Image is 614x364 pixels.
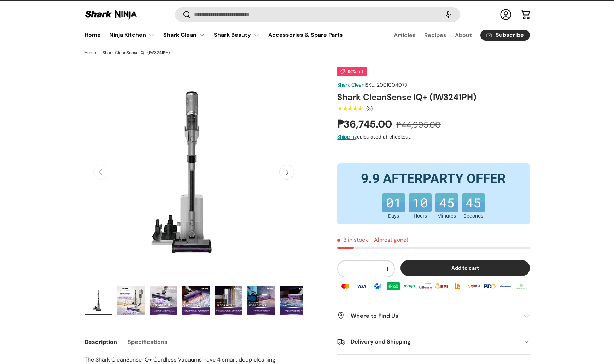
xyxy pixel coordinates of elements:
[337,312,518,320] h2: Where to Find Us
[117,286,145,315] img: shark-cleansenseiq+-4-smart-sensors-introductory-infographic-sharkninja-philippines
[84,28,343,42] nav: Primary
[394,28,416,42] a: Articles
[105,28,159,42] summary: Ninja Kitchen
[377,28,530,42] nav: Secondary
[337,92,530,102] h1: Shark CleanSense IQ+ (IW3241PH)
[482,281,497,292] img: bdo
[396,119,441,130] s: ₱44,995.00
[337,303,530,329] summary: Where to Find Us
[84,51,96,55] a: Home
[409,193,432,203] b: 10
[498,281,513,292] img: metrobank
[450,281,465,292] img: ubp
[85,286,112,315] img: shark-cleansense-auto-empty-dock-iw3241ae-full-view-sharkninja-philippines
[337,82,364,88] a: Shark Clean
[84,7,138,21] img: Shark Ninja Philippines
[210,28,264,42] summary: Shark Beauty
[386,281,401,292] img: grabpay
[337,117,394,131] strong: ₱36,745.00
[247,286,275,315] img: shark-cleansenseiq+-4-smart-iq-pro-floor-edge-infographic-sharkninja-philippines
[338,281,353,292] img: master
[337,105,362,112] div: 5.0 out of 5.0 stars
[103,51,170,55] a: Shark CleanSense IQ+ (IW3241PH)
[84,28,101,42] a: Home
[337,236,368,243] span: 3 in stock
[337,133,530,141] div: calculated at checkout.
[370,281,385,292] img: gcash
[128,334,168,350] button: Specifications
[434,281,449,292] img: bpi
[466,281,481,292] img: qrph
[337,337,518,346] h2: Delivery and Shipping
[369,236,408,243] p: - Almost gone!
[268,28,343,42] a: Accessories & Spare Parts
[182,286,210,315] img: shark-cleansenseiq+-4-smart-iq-pro-dirt-detect-infographic-sharkninja-philippines
[337,105,362,112] span: ★★★★★
[364,82,408,88] span: |
[337,329,530,354] summary: Delivery and Shipping
[462,193,485,203] b: 45
[215,286,242,315] img: shark-cleansenseiq+-4-smart-iq-pro-floor-detect-infographic-sharkninja-philippines
[337,134,357,140] a: Shipping
[400,260,530,276] button: Add to cart
[382,193,405,203] b: 01
[150,286,177,315] img: shark-cleansenseiq+-4-smart-iq-pro-infographic-sharkninja-philippines
[455,28,472,42] a: About
[402,281,417,292] img: maya
[366,82,375,88] span: SKU:
[366,106,373,111] div: (3)
[437,7,460,22] speech-search-button: Search by voice
[377,82,408,88] span: 2001004077
[435,193,458,203] b: 45
[418,281,433,292] img: billease
[159,28,210,42] summary: Shark Clean
[480,30,530,41] a: Subscribe
[353,281,369,292] img: visa
[496,32,524,38] span: Subscribe
[84,63,303,317] media-gallery: Gallery Viewer
[514,281,529,292] img: landbank
[84,49,321,56] nav: Breadcrumbs
[337,67,367,76] span: 18% off
[84,334,117,350] button: Description
[280,286,308,315] img: shark-cleansenseiq+-4-smart-iq-pro-light-detect-infographic-sharkninja-philippines
[424,28,446,42] a: Recipes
